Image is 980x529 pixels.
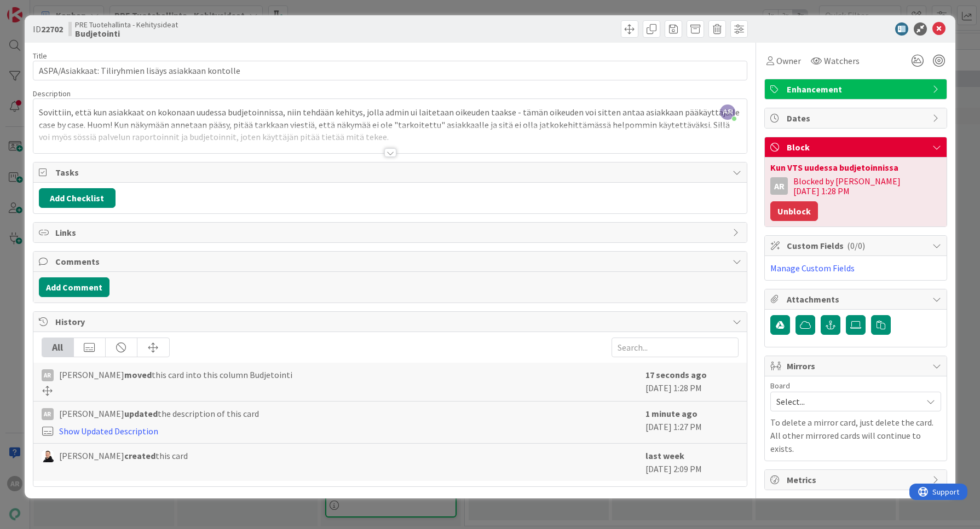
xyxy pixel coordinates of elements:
span: Attachments [787,293,927,306]
span: Mirrors [787,359,927,373]
b: 1 minute ago [645,408,697,419]
span: [PERSON_NAME] the description of this card [59,407,259,420]
a: Show Updated Description [59,426,158,437]
a: Manage Custom Fields [770,263,855,274]
button: Add Comment [39,277,109,297]
span: Select... [776,394,916,409]
div: AR [42,408,54,420]
input: Search... [612,338,739,357]
span: PRE Tuotehallinta - Kehitysideat [75,20,178,29]
b: moved [124,369,152,380]
span: Custom Fields [787,239,927,252]
span: Tasks [55,166,728,179]
div: AR [42,369,54,381]
span: History [55,315,728,328]
b: created [124,450,155,461]
span: AR [720,104,735,120]
div: Kun VTS uudessa budjetoinnissa [770,163,941,172]
div: Blocked by [PERSON_NAME] [DATE] 1:28 PM [793,176,941,196]
span: Owner [776,54,801,67]
span: Dates [787,112,927,125]
div: [DATE] 1:27 PM [645,407,739,438]
input: type card name here... [33,61,748,80]
b: 22702 [41,24,63,34]
button: Add Checklist [39,188,116,208]
b: updated [124,408,158,419]
span: ( 0/0 ) [847,240,865,251]
button: Unblock [770,201,818,221]
b: last week [645,450,684,461]
span: Block [787,141,927,154]
span: [PERSON_NAME] this card into this column Budjetointi [59,368,292,381]
div: All [42,338,74,357]
div: AR [770,177,788,195]
label: Title [33,51,47,61]
span: Description [33,89,71,98]
span: Metrics [787,473,927,486]
span: ID [33,22,63,36]
span: Comments [55,255,728,268]
span: Watchers [824,54,860,67]
span: Enhancement [787,83,927,96]
span: Support [23,2,50,15]
div: [DATE] 1:28 PM [645,368,739,396]
b: 17 seconds ago [645,369,707,380]
span: Board [770,382,790,390]
span: [PERSON_NAME] this card [59,449,188,462]
b: Budjetointi [75,29,178,38]
span: Links [55,226,728,239]
img: AN [42,450,54,462]
p: Sovittiin, että kun asiakkaat on kokonaan uudessa budjetoinnissa, niin tehdään kehitys, jolla adm... [39,106,742,143]
p: To delete a mirror card, just delete the card. All other mirrored cards will continue to exists. [770,416,941,455]
div: [DATE] 2:09 PM [645,449,739,475]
